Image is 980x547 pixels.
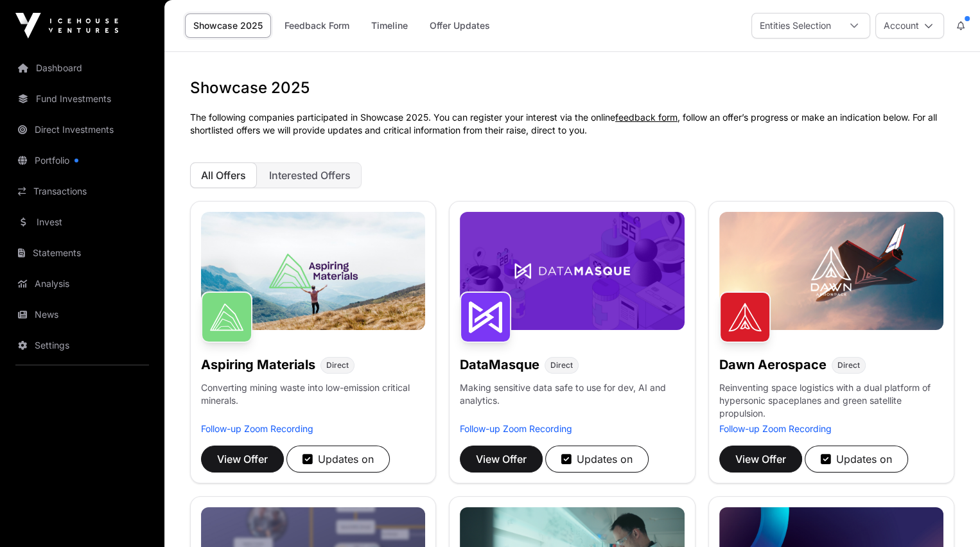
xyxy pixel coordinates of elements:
button: Updates on [545,446,649,473]
button: View Offer [201,446,284,473]
a: Showcase 2025 [185,13,271,38]
a: Invest [10,208,154,236]
a: News [10,300,154,329]
iframe: Chat Widget [916,485,980,547]
button: Updates on [805,446,908,473]
span: Direct [837,360,860,370]
img: Aspiring Materials [201,291,252,343]
img: Dawn Aerospace [719,291,771,343]
a: Direct Investments [10,116,154,144]
img: DataMasque [460,291,511,343]
h1: Showcase 2025 [190,78,954,98]
p: Reinventing space logistics with a dual platform of hypersonic spaceplanes and green satellite pr... [719,381,943,422]
p: Making sensitive data safe to use for dev, AI and analytics. [460,381,684,422]
div: Updates on [561,451,633,467]
p: The following companies participated in Showcase 2025. You can register your interest via the onl... [190,111,954,137]
h1: Dawn Aerospace [719,356,827,374]
button: Account [875,13,944,39]
a: Follow-up Zoom Recording [719,423,832,434]
button: View Offer [719,446,802,473]
a: Follow-up Zoom Recording [201,423,313,434]
button: View Offer [460,446,543,473]
img: Icehouse Ventures Logo [15,13,118,39]
span: Direct [550,360,573,370]
span: Direct [326,360,349,370]
a: Statements [10,239,154,267]
span: Interested Offers [269,169,351,182]
a: Follow-up Zoom Recording [460,423,572,434]
a: feedback form [615,112,678,123]
div: Updates on [302,451,374,467]
img: Aspiring-Banner.jpg [201,212,425,330]
a: Transactions [10,177,154,205]
a: Fund Investments [10,85,154,113]
span: View Offer [735,451,786,467]
a: Feedback Form [276,13,358,38]
img: Dawn-Banner.jpg [719,212,943,330]
button: All Offers [190,162,257,188]
a: Settings [10,331,154,360]
button: Updates on [286,446,390,473]
a: Dashboard [10,54,154,82]
a: Analysis [10,270,154,298]
div: Entities Selection [752,13,839,38]
p: Converting mining waste into low-emission critical minerals. [201,381,425,422]
a: Offer Updates [421,13,498,38]
button: Interested Offers [258,162,362,188]
img: DataMasque-Banner.jpg [460,212,684,330]
span: View Offer [476,451,527,467]
span: All Offers [201,169,246,182]
div: Updates on [821,451,892,467]
h1: Aspiring Materials [201,356,315,374]
a: Timeline [363,13,416,38]
a: Portfolio [10,146,154,175]
span: View Offer [217,451,268,467]
h1: DataMasque [460,356,539,374]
